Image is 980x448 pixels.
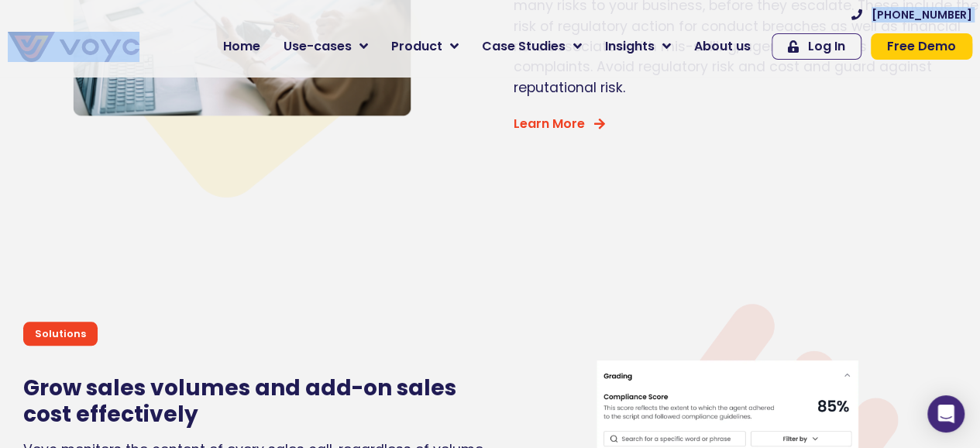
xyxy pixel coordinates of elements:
a: Insights [593,31,683,62]
span: Insights [605,37,655,56]
a: About us [683,31,762,62]
span: Product [391,37,442,56]
span: Learn More [514,118,585,130]
img: voyc-full-logo [8,32,139,62]
a: Product [380,31,470,62]
a: Case Studies [470,31,593,62]
span: Log In [808,40,845,53]
a: [PHONE_NUMBER] [851,9,972,20]
a: Home [211,31,272,62]
span: Grow [23,375,81,401]
p: Solutions [35,326,86,341]
a: Free Demo [871,33,972,60]
span: Job title [199,126,252,143]
a: Use-cases [272,31,380,62]
span: Phone [199,62,238,80]
a: Log In [772,33,861,60]
span: Free Demo [887,40,956,53]
div: Open Intercom Messenger [927,395,965,432]
span: sales volumes and add-on sales cost effectively [23,373,456,429]
span: About us [694,37,751,56]
span: Home [223,37,260,56]
a: Learn More [514,118,605,130]
span: Use-cases [284,37,352,56]
span: [PHONE_NUMBER] [872,9,972,20]
span: Case Studies [482,37,566,56]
